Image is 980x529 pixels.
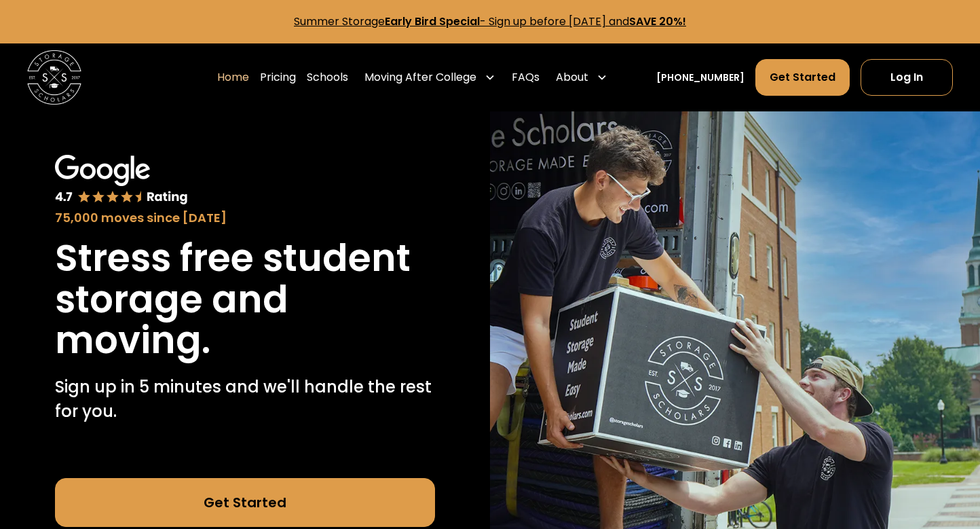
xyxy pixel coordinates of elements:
[217,58,249,96] a: Home
[364,69,476,86] div: Moving After College
[27,50,81,105] img: Storage Scholars main logo
[755,59,850,96] a: Get Started
[27,50,81,105] a: home
[55,478,435,527] a: Get Started
[385,14,480,29] strong: Early Bird Special
[307,58,348,96] a: Schools
[359,58,501,96] div: Moving After College
[512,58,540,96] a: FAQs
[550,58,613,96] div: About
[629,14,686,29] strong: SAVE 20%!
[556,69,588,86] div: About
[861,59,953,96] a: Log In
[260,58,296,96] a: Pricing
[294,14,686,29] a: Summer StorageEarly Bird Special- Sign up before [DATE] andSAVE 20%!
[55,208,435,227] div: 75,000 moves since [DATE]
[55,375,435,424] p: Sign up in 5 minutes and we'll handle the rest for you.
[55,238,435,361] h1: Stress free student storage and moving.
[656,71,745,85] a: [PHONE_NUMBER]
[55,155,188,206] img: Google 4.7 star rating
